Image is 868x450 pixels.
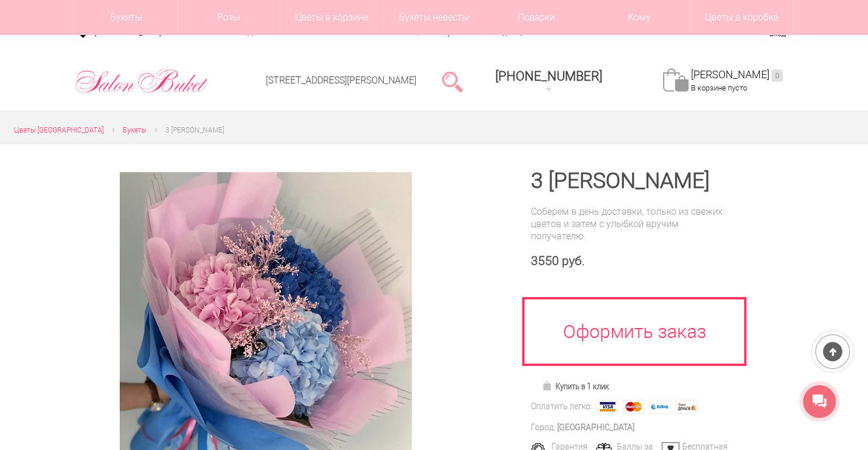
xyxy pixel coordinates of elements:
[557,421,634,434] div: [GEOGRAPHIC_DATA]
[537,378,614,395] a: Купить в 1 клик
[531,421,555,434] div: Город:
[649,400,671,414] img: Webmoney
[14,124,104,137] a: Цветы [GEOGRAPHIC_DATA]
[266,75,416,86] a: [STREET_ADDRESS][PERSON_NAME]
[531,205,732,242] div: Соберем в день доставки, только из свежих цветов и затем с улыбкой вручим получателю.
[14,126,104,134] span: Цветы [GEOGRAPHIC_DATA]
[522,297,747,366] a: Оформить заказ
[495,69,602,83] span: [PHONE_NUMBER]
[531,254,732,268] div: 3550 руб.
[772,69,783,82] ins: 0
[488,65,609,98] a: [PHONE_NUMBER]
[123,126,147,134] span: Букеты
[691,68,783,82] a: [PERSON_NAME]
[691,83,747,92] span: В корзине пусто
[542,381,555,390] img: Купить в 1 клик
[165,126,224,134] span: 3 [PERSON_NAME]
[596,400,619,414] img: Visa
[75,66,209,96] img: Цветы Нижний Новгород
[123,124,147,137] a: Букеты
[531,170,732,191] h1: 3 [PERSON_NAME]
[623,400,645,414] img: MasterCard
[531,400,592,413] div: Оплатить легко:
[675,400,697,414] img: Яндекс Деньги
